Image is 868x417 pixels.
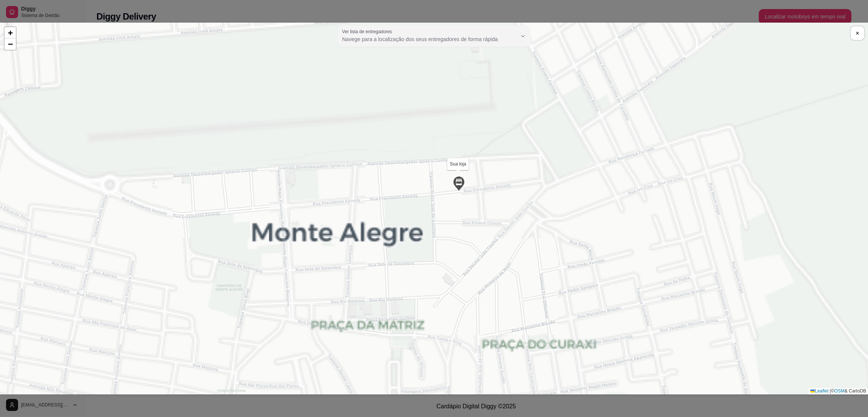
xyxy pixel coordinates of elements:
[834,388,844,394] a: OSM
[810,388,828,394] a: Leaflet
[830,388,831,394] span: |
[451,176,466,191] img: Marker
[808,388,868,394] div: © & CartoDB
[338,26,530,47] button: Ver lista de entregadoresNavege para a localização dos seus entregadores de forma rápida
[342,28,394,35] label: Ver lista de entregadores
[342,35,517,43] span: Navege para a localização dos seus entregadores de forma rápida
